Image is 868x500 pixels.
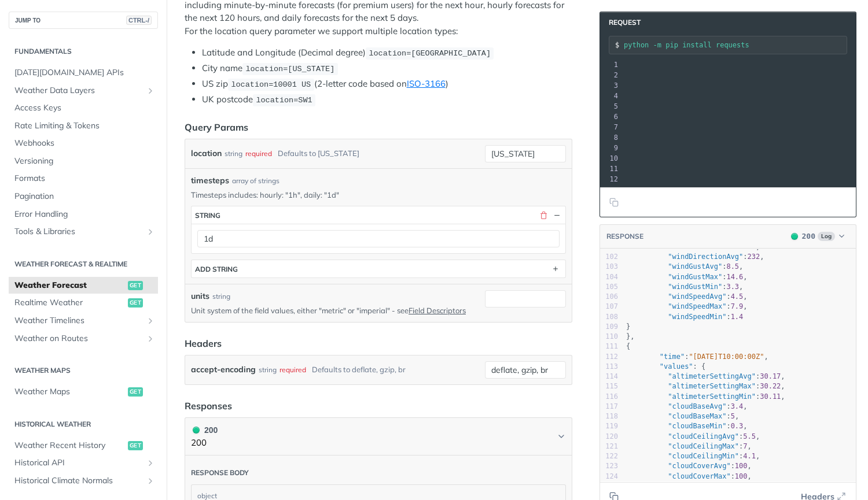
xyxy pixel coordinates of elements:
[146,227,155,236] button: Show subpages for Tools & Libraries
[626,402,748,410] span: : ,
[9,383,158,401] a: Weather Mapsget
[128,281,143,290] span: get
[600,302,618,312] div: 107
[600,143,620,153] div: 9
[191,424,566,450] button: 200 200200
[191,175,229,187] span: timesteps
[146,86,155,95] button: Show subpages for Weather Data Layers
[626,243,760,251] span: : ,
[225,145,242,162] div: string
[600,451,618,461] div: 122
[626,313,743,321] span: :
[9,330,158,347] a: Weather on RoutesShow subpages for Weather on Routes
[668,432,739,440] span: "cloudCeilingAvg"
[600,392,618,402] div: 116
[202,77,572,91] li: US zip (2-letter code based on )
[9,135,158,152] a: Webhooks
[726,273,743,281] span: 14.6
[600,80,620,91] div: 3
[600,322,618,332] div: 109
[626,472,752,480] span: : ,
[791,233,798,240] span: 200
[600,174,620,184] div: 12
[600,442,618,451] div: 121
[600,122,620,132] div: 7
[14,457,143,469] span: Historical API
[9,277,158,294] a: Weather Forecastget
[9,153,158,170] a: Versioning
[735,462,748,470] span: 100
[782,196,844,208] span: Replay Request
[626,382,785,390] span: : ,
[14,386,125,398] span: Weather Maps
[600,421,618,431] div: 119
[600,482,618,491] div: 125
[191,468,249,477] div: Response body
[191,361,256,378] label: accept-encoding
[668,253,743,261] span: "windDirectionAvg"
[193,427,200,434] span: 200
[668,273,722,281] span: "windGustMax"
[9,259,158,269] h2: Weather Forecast & realtime
[600,252,618,262] div: 102
[191,436,218,450] p: 200
[743,432,756,440] span: 5.5
[192,260,565,277] button: ADD string
[9,437,158,454] a: Weather Recent Historyget
[726,283,739,291] span: 3.3
[743,442,747,450] span: 7
[626,283,743,291] span: : ,
[785,231,850,242] button: 200200Log
[626,253,764,261] span: : ,
[14,155,155,167] span: Versioning
[14,280,125,291] span: Weather Forecast
[600,402,618,412] div: 117
[600,101,620,112] div: 5
[600,70,620,80] div: 2
[9,188,158,205] a: Pagination
[668,422,726,430] span: "cloudBaseMin"
[128,441,143,450] span: get
[668,402,726,410] span: "cloudBaseAvg"
[600,132,620,143] div: 8
[606,231,644,242] button: RESPONSE
[668,283,722,291] span: "windGustMin"
[278,145,359,162] div: Defaults to [US_STATE]
[626,372,785,380] span: : ,
[9,454,158,472] a: Historical APIShow subpages for Historical API
[600,153,620,164] div: 10
[245,65,334,73] span: location=[US_STATE]
[668,412,726,420] span: "cloudBaseMax"
[731,412,735,420] span: 5
[195,211,220,220] div: string
[126,16,152,25] span: CTRL-/
[312,361,406,378] div: Defaults to deflate, gzip, br
[9,365,158,376] h2: Weather Maps
[14,475,143,487] span: Historical Climate Normals
[600,342,618,351] div: 111
[600,292,618,302] div: 106
[9,12,158,29] button: JUMP TOCTRL-/
[231,80,311,89] span: location=10001 US
[743,452,756,460] span: 4.1
[9,294,158,312] a: Realtime Weatherget
[9,46,158,57] h2: Fundamentals
[668,372,756,380] span: "altimeterSettingAvg"
[202,62,572,75] li: City name
[668,452,739,460] span: "cloudCeilingMin"
[14,209,155,220] span: Error Handling
[600,461,618,471] div: 123
[600,382,618,391] div: 115
[191,190,566,200] p: Timesteps includes: hourly: "1h", daily: "1d"
[748,253,760,261] span: 232
[409,306,466,315] a: Field Descriptors
[731,313,744,321] span: 1.4
[600,332,618,342] div: 110
[600,282,618,292] div: 105
[202,93,572,106] li: UK postcode
[802,232,815,240] span: 200
[9,419,158,429] h2: Historical Weather
[128,387,143,397] span: get
[626,412,739,420] span: : ,
[256,96,312,105] span: location=SW1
